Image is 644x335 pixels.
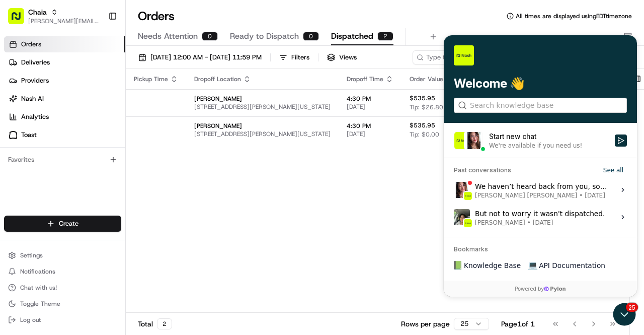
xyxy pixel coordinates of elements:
div: Filters [291,53,309,62]
a: Orders [4,36,125,52]
span: Log out [20,316,41,324]
span: Tip: $0.00 [410,130,439,139]
div: Dropoff Time [347,75,393,83]
span: [PERSON_NAME] [194,122,331,130]
span: Nash AI [21,94,44,103]
button: Chat with us! [4,281,121,295]
span: 4:30 PM [347,122,393,130]
span: All times are displayed using EDT timezone [516,12,632,20]
span: Analytics [21,112,49,121]
div: 0 [303,32,319,41]
span: Toast [21,130,37,140]
span: Views [339,53,357,62]
img: Toast logo [9,131,17,139]
span: Needs Attention [138,30,198,42]
span: 4:30 PM [347,95,393,103]
span: [PERSON_NAME] [194,95,331,103]
span: Create [59,219,78,228]
button: Log out [4,313,121,327]
button: Create [4,216,121,232]
span: Deliveries [21,58,50,67]
span: Tip: $26.80 [410,103,443,111]
a: Deliveries [4,54,125,71]
button: [PERSON_NAME][EMAIL_ADDRESS][DOMAIN_NAME] [28,17,100,25]
span: Dispatched [331,30,373,42]
a: Nash AI [4,91,125,107]
button: Notifications [4,264,121,279]
span: [DATE] [347,103,393,111]
div: Page 1 of 1 [501,319,535,329]
span: Ready to Dispatch [230,30,299,42]
div: 0 [202,32,218,41]
button: [DATE] 12:00 AM - [DATE] 11:59 PM [134,50,266,64]
span: Toggle Theme [20,300,60,308]
span: Settings [20,251,43,259]
a: Analytics [4,109,125,125]
p: Rows per page [401,319,450,329]
button: Toggle Theme [4,297,121,311]
div: 2 [377,32,393,41]
button: Chaia[PERSON_NAME][EMAIL_ADDRESS][DOMAIN_NAME] [4,4,104,28]
button: Chaia [28,7,47,17]
span: $535.95 [410,94,435,102]
div: Favorites [4,152,121,168]
button: Settings [4,248,121,262]
span: Orders [21,40,41,49]
div: Order Value [410,75,453,83]
h1: Orders [138,8,175,24]
span: Notifications [20,267,55,276]
input: Type to search [413,50,503,64]
iframe: Customer support window [444,35,637,297]
a: Toast [4,127,125,143]
span: $535.95 [410,121,435,129]
span: Providers [21,76,49,85]
span: Chat with us! [20,284,57,292]
a: Providers [4,73,125,89]
span: [DATE] 12:00 AM - [DATE] 11:59 PM [150,53,262,62]
div: Pickup Time [134,75,178,83]
div: Dropoff Location [194,75,331,83]
div: 2 [157,318,172,329]
div: Total [138,318,172,329]
span: [STREET_ADDRESS][PERSON_NAME][US_STATE] [194,103,331,111]
button: Views [323,50,361,64]
span: [STREET_ADDRESS][PERSON_NAME][US_STATE] [194,130,331,138]
span: [DATE] [347,130,393,138]
iframe: Open customer support [612,302,639,329]
button: Filters [275,50,314,64]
